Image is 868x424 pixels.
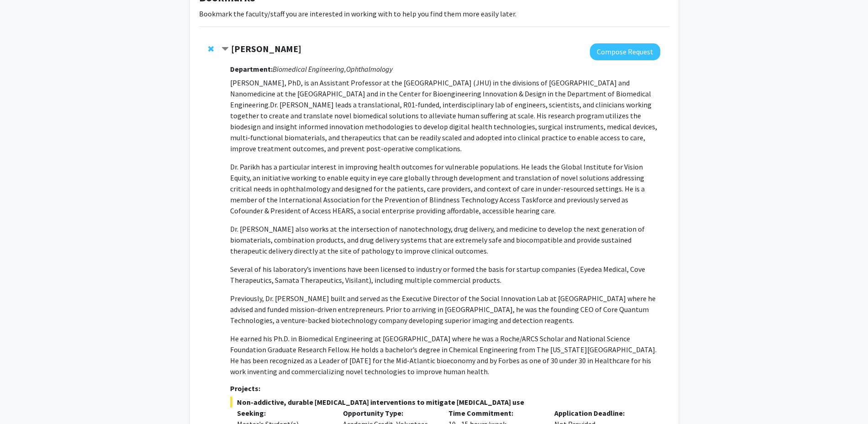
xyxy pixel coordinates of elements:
[448,408,541,419] p: Time Commitment:
[7,383,39,417] iframe: Chat
[230,293,660,326] p: Previously, Dr. [PERSON_NAME] built and served as the Executive Director of the Social Innovation...
[199,8,669,19] p: Bookmark the faculty/staff you are interested in working with to help you find them more easily l...
[221,46,229,53] span: Contract Kunal Parikh Bookmark
[554,408,647,419] p: Application Deadline:
[343,408,435,419] p: Opportunity Type:
[590,43,660,60] button: Compose Request to Kunal Parikh
[230,264,660,286] p: Several of his laboratory’s inventions have been licensed to industry or formed the basis for sta...
[237,408,329,419] p: Seeking:
[230,384,260,393] strong: Projects:
[230,333,660,377] p: He earned his Ph.D. in Biomedical Engineering at [GEOGRAPHIC_DATA] where he was a Roche/ARCS Scho...
[230,397,660,408] span: Non-addictive, durable [MEDICAL_DATA] interventions to mitigate [MEDICAL_DATA] use
[273,64,346,74] i: Biomedical Engineering,
[230,100,657,153] span: Dr. [PERSON_NAME] leads a translational, R01-funded, interdisciplinary lab of engineers, scientis...
[346,64,393,74] i: Ophthalmology
[230,77,660,154] p: [PERSON_NAME], PhD, is an Assistant Professor at the [GEOGRAPHIC_DATA] (JHU) in the divisions of ...
[230,161,660,216] p: Dr. Parikh has a particular interest in improving health outcomes for vulnerable populations. He ...
[231,43,301,54] strong: [PERSON_NAME]
[230,223,660,256] p: Dr. [PERSON_NAME] also works at the intersection of nanotechnology, drug delivery, and medicine t...
[230,64,273,74] strong: Department:
[208,45,214,53] span: Remove Kunal Parikh from bookmarks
